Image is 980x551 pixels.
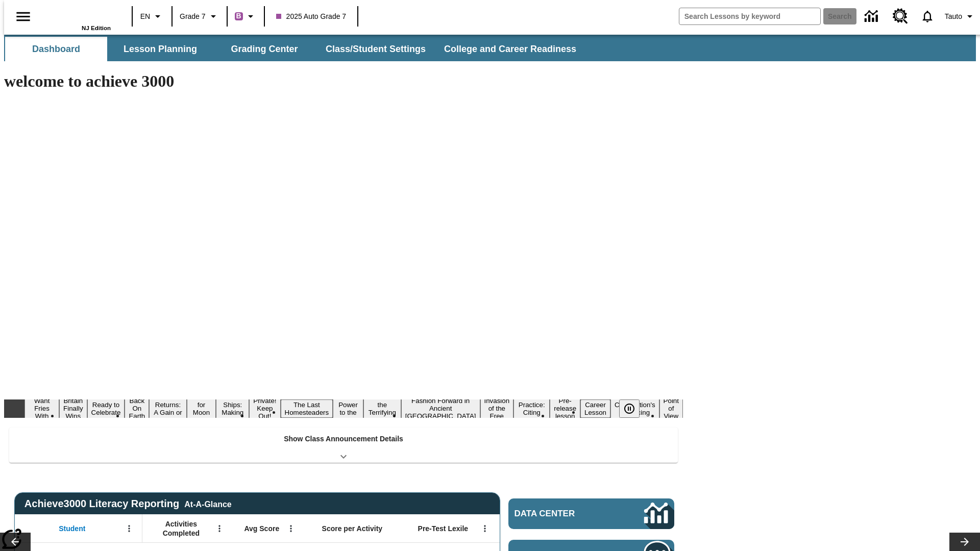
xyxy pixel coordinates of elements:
button: Open Menu [283,521,299,536]
button: College and Career Readiness [436,37,584,61]
div: Home [44,4,111,31]
span: Student [59,524,85,533]
span: Pre-Test Lexile [418,524,469,533]
div: Pause [619,399,650,418]
button: Slide 5 Free Returns: A Gain or a Drain? [149,392,187,425]
button: Lesson carousel, Next [949,533,980,551]
div: SubNavbar [4,35,976,61]
button: Slide 6 Time for Moon Rules? [187,392,216,425]
p: Show Class Announcement Details [284,434,403,444]
div: At-A-Glance [184,498,231,509]
span: Score per Activity [322,524,383,533]
input: search field [679,8,820,24]
button: Open Menu [477,521,493,536]
button: Slide 12 Fashion Forward in Ancient Rome [401,395,480,421]
button: Slide 14 Mixed Practice: Citing Evidence [513,392,550,425]
button: Lesson Planning [109,37,211,61]
button: Slide 4 Back On Earth [125,395,149,421]
a: Data Center [508,498,674,529]
button: Pause [619,399,640,418]
span: EN [140,11,150,22]
span: 2025 Auto Grade 7 [276,11,347,22]
span: Avg Score [244,524,279,533]
button: Open side menu [8,2,38,32]
button: Slide 18 Point of View [659,395,683,421]
button: Profile/Settings [941,7,980,26]
button: Slide 2 Britain Finally Wins [59,395,87,421]
span: Achieve3000 Literacy Reporting [24,498,232,510]
button: Slide 8 Private! Keep Out! [249,395,280,421]
span: Grade 7 [180,11,206,22]
button: Slide 15 Pre-release lesson [550,395,580,421]
button: Slide 9 The Last Homesteaders [281,399,333,418]
button: Slide 11 Attack of the Terrifying Tomatoes [363,392,401,425]
button: Grade: Grade 7, Select a grade [176,7,224,26]
button: Slide 10 Solar Power to the People [333,392,363,425]
span: Activities Completed [148,519,215,538]
button: Slide 17 The Constitution's Balancing Act [610,392,659,425]
button: Open Menu [121,521,137,536]
h1: welcome to achieve 3000 [4,72,683,91]
a: Resource Center, Will open in new tab [887,3,914,30]
button: Dashboard [5,37,107,61]
button: Slide 7 Cruise Ships: Making Waves [216,392,249,425]
a: Home [44,5,111,25]
button: Boost Class color is purple. Change class color [231,7,261,26]
a: Data Center [859,3,887,31]
button: Slide 16 Career Lesson [580,399,610,418]
a: Notifications [914,3,941,30]
span: Tauto [945,11,962,22]
span: NJ Edition [82,25,111,31]
div: SubNavbar [4,37,585,61]
button: Slide 1 Do You Want Fries With That? [24,388,59,429]
button: Class/Student Settings [317,37,434,61]
button: Language: EN, Select a language [136,7,168,26]
div: Show Class Announcement Details [9,428,678,463]
span: B [236,10,241,22]
button: Slide 13 The Invasion of the Free CD [480,388,514,429]
button: Grading Center [213,37,315,61]
button: Slide 3 Get Ready to Celebrate Juneteenth! [87,392,125,425]
span: Data Center [514,509,610,519]
button: Open Menu [212,521,227,536]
